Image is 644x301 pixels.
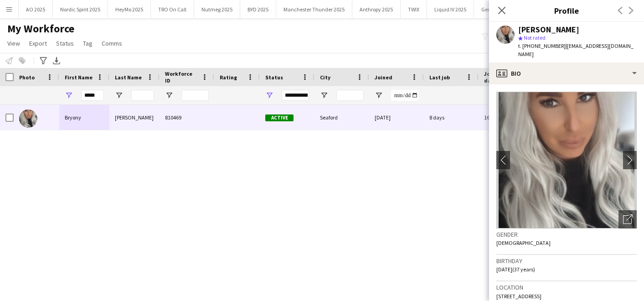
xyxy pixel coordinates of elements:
[131,90,154,101] input: Last Name Filter Input
[618,210,637,228] div: Open photos pop-in
[109,105,160,130] div: [PERSON_NAME]
[102,39,122,47] span: Comms
[401,0,427,18] button: TWIX
[165,70,198,84] span: Workforce ID
[7,39,20,47] span: View
[427,0,474,18] button: Liquid IV 2025
[115,74,142,81] span: Last Name
[375,91,383,99] button: Open Filter Menu
[220,74,237,81] span: Rating
[352,0,401,18] button: Anthropy 2025
[38,55,49,66] app-action-btn: Advanced filters
[496,92,637,228] img: Crew avatar or photo
[56,39,74,47] span: Status
[496,230,637,239] h3: Gender
[265,91,273,99] button: Open Filter Menu
[240,0,276,18] button: BYD 2025
[375,74,392,81] span: Joined
[276,0,352,18] button: Manchester Thunder 2025
[320,91,328,99] button: Open Filter Menu
[496,239,551,246] span: [DEMOGRAPHIC_DATA]
[108,0,151,18] button: HeyMo 2025
[160,105,214,130] div: 810469
[165,91,173,99] button: Open Filter Menu
[115,91,123,99] button: Open Filter Menu
[369,105,424,130] div: [DATE]
[524,34,546,41] span: Not rated
[424,105,479,130] div: 8 days
[479,105,538,130] div: 16
[489,62,644,84] div: Bio
[518,42,634,57] span: | [EMAIL_ADDRESS][DOMAIN_NAME]
[320,74,330,81] span: City
[496,266,535,273] span: [DATE] (37 years)
[53,0,108,18] button: Nordic Spirit 2025
[65,91,73,99] button: Open Filter Menu
[496,283,637,291] h3: Location
[265,74,283,81] span: Status
[52,37,77,49] a: Status
[59,105,109,130] div: Bryony
[484,70,521,84] span: Jobs (last 90 days)
[181,90,209,101] input: Workforce ID Filter Input
[496,257,637,265] h3: Birthday
[194,0,240,18] button: Nutmeg 2025
[151,0,194,18] button: TRO On Call
[26,37,51,49] a: Export
[336,90,364,101] input: City Filter Input
[518,26,579,34] div: [PERSON_NAME]
[7,22,74,36] span: My Workforce
[489,5,644,16] h3: Profile
[19,0,53,18] button: AO 2025
[314,105,369,130] div: Seaford
[391,90,418,101] input: Joined Filter Input
[19,109,37,128] img: Bryony McGill
[518,42,566,49] span: t. [PHONE_NUMBER]
[81,90,104,101] input: First Name Filter Input
[496,293,541,300] span: [STREET_ADDRESS]
[79,37,96,49] a: Tag
[83,39,93,47] span: Tag
[19,74,35,81] span: Photo
[429,74,450,81] span: Last job
[4,37,24,49] a: View
[65,74,93,81] span: First Name
[98,37,126,49] a: Comms
[51,55,62,66] app-action-btn: Export XLSX
[265,114,294,121] span: Active
[29,39,47,47] span: Export
[474,0,519,18] button: Genesis 2025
